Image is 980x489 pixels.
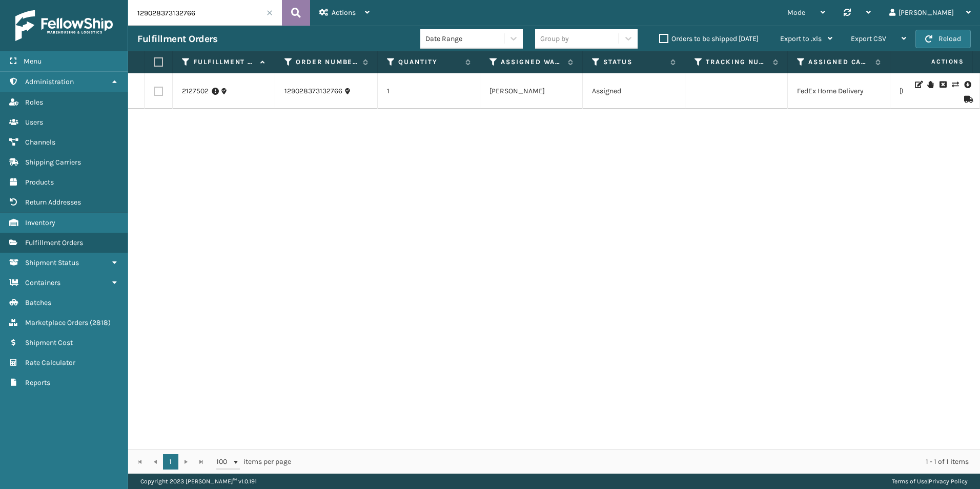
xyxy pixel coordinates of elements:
[501,57,563,67] label: Assigned Warehouse
[780,34,822,43] span: Export to .xls
[25,298,51,307] span: Batches
[25,138,55,147] span: Channels
[216,457,232,467] span: 100
[425,33,505,44] div: Date Range
[332,8,356,17] span: Actions
[25,218,55,227] span: Inventory
[25,318,88,327] span: Marketplace Orders
[25,278,60,287] span: Containers
[216,454,291,470] span: items per page
[25,158,81,167] span: Shipping Carriers
[163,454,178,470] a: 1
[927,81,933,88] i: On Hold
[940,81,946,88] i: Request to Be Cancelled
[892,474,968,489] div: |
[90,318,111,327] span: ( 2818 )
[182,86,209,96] a: 2127502
[25,358,75,367] span: Rate Calculator
[964,96,970,103] i: Mark as Shipped
[25,178,54,187] span: Products
[25,118,43,127] span: Users
[15,10,113,41] img: logo
[284,86,342,96] a: 129028373132766
[583,73,685,109] td: Assigned
[25,378,50,387] span: Reports
[540,33,569,44] div: Group by
[659,34,759,43] label: Orders to be shipped [DATE]
[915,81,921,88] i: Edit
[899,53,970,70] span: Actions
[808,57,870,67] label: Assigned Carrier Service
[25,238,83,247] span: Fulfillment Orders
[296,57,358,67] label: Order Number
[851,34,886,43] span: Export CSV
[25,198,81,207] span: Return Addresses
[706,57,768,67] label: Tracking Number
[25,258,79,267] span: Shipment Status
[929,478,968,485] a: Privacy Policy
[25,98,43,107] span: Roles
[140,474,257,489] p: Copyright 2023 [PERSON_NAME]™ v 1.0.191
[964,79,970,90] i: Pull Label
[788,73,890,109] td: FedEx Home Delivery
[915,30,971,48] button: Reload
[305,457,969,467] div: 1 - 1 of 1 items
[787,8,805,17] span: Mode
[892,478,927,485] a: Terms of Use
[137,33,217,45] h3: Fulfillment Orders
[398,57,460,67] label: Quantity
[378,73,480,109] td: 1
[952,81,958,88] i: Change shipping
[193,57,255,67] label: Fulfillment Order Id
[24,57,42,66] span: Menu
[25,338,73,347] span: Shipment Cost
[25,77,74,86] span: Administration
[480,73,583,109] td: [PERSON_NAME]
[603,57,665,67] label: Status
